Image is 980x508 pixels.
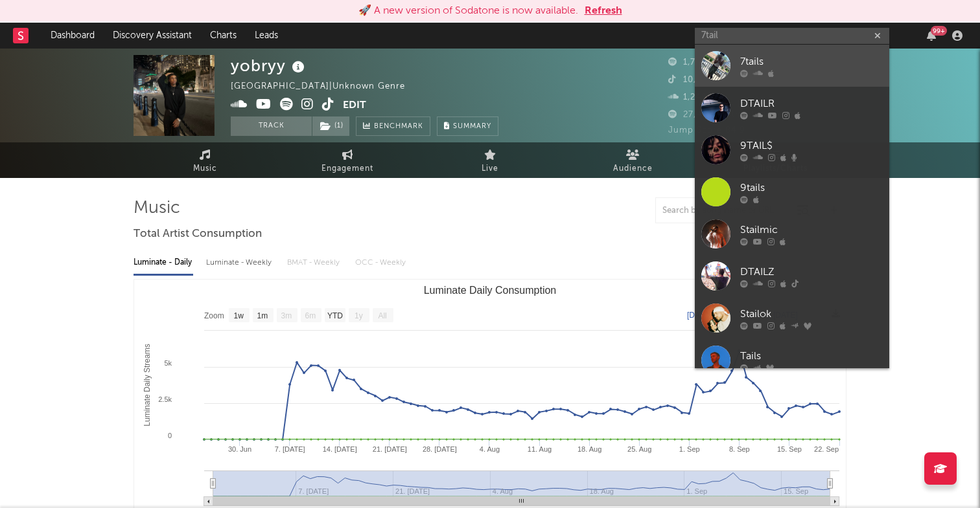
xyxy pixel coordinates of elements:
[561,142,704,178] a: Audience
[246,23,287,49] a: Leads
[656,206,793,216] input: Search by song name or URL
[729,445,750,453] text: 8. Sep
[577,445,601,453] text: 18. Aug
[228,445,251,453] text: 30. Jun
[158,395,172,403] text: 2.5k
[193,161,217,177] span: Music
[423,445,457,453] text: 28. [DATE]
[437,116,498,136] button: Summary
[668,58,705,67] span: 1,731
[482,161,498,177] span: Live
[927,30,936,41] button: 99+
[323,445,357,453] text: 14. [DATE]
[231,55,308,76] div: yobryy
[358,3,578,19] div: 🚀 A new version of Sodatone is now available.
[276,142,419,178] a: Engagement
[305,311,316,320] text: 6m
[321,161,373,177] span: Engagement
[740,180,883,195] div: 9tails
[41,23,104,49] a: Dashboard
[480,445,500,453] text: 4. Aug
[355,311,363,320] text: 1y
[695,45,889,87] a: 7tails
[134,252,193,274] div: Luminate - Daily
[257,311,268,320] text: 1m
[740,264,883,280] div: DTAILZ
[104,23,201,49] a: Discovery Assistant
[168,432,172,439] text: 0
[373,445,407,453] text: 21. [DATE]
[356,116,430,136] a: Benchmark
[695,255,889,297] a: DTAILZ
[668,126,745,135] span: Jump Score: 84.9
[740,306,883,322] div: Stailok
[740,54,883,69] div: 7tails
[164,359,172,367] text: 5k
[275,445,305,453] text: 7. [DATE]
[668,111,791,119] span: 27,918 Monthly Listeners
[695,28,889,44] input: Search for artists
[374,119,423,135] span: Benchmark
[740,222,883,237] div: Stailmic
[740,348,883,364] div: Tails
[627,445,651,453] text: 25. Aug
[679,445,700,453] text: 1. Sep
[204,311,224,320] text: Zoom
[378,311,386,320] text: All
[312,116,349,136] button: (1)
[931,26,947,36] div: 99 +
[740,138,883,153] div: 9TAIL$
[613,161,653,177] span: Audience
[419,142,561,178] a: Live
[777,445,802,453] text: 15. Sep
[424,285,557,296] text: Luminate Daily Consumption
[134,142,276,178] a: Music
[695,213,889,255] a: Stailmic
[695,171,889,213] a: 9tails
[528,445,552,453] text: 11. Aug
[201,23,246,49] a: Charts
[134,226,262,242] span: Total Artist Consumption
[585,3,622,19] button: Refresh
[695,297,889,339] a: Stailok
[740,96,883,111] div: DTAILR
[234,311,244,320] text: 1w
[814,445,839,453] text: 22. Sep
[231,116,312,136] button: Track
[143,344,152,426] text: Luminate Daily Streams
[695,339,889,381] a: Tails
[206,252,274,274] div: Luminate - Weekly
[453,123,491,130] span: Summary
[343,98,366,114] button: Edit
[312,116,350,136] span: ( 1 )
[327,311,343,320] text: YTD
[687,311,712,320] text: [DATE]
[231,79,420,94] div: [GEOGRAPHIC_DATA] | Unknown Genre
[668,76,714,84] span: 10,600
[695,87,889,129] a: DTAILR
[668,93,707,102] span: 1,249
[281,311,292,320] text: 3m
[695,129,889,171] a: 9TAIL$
